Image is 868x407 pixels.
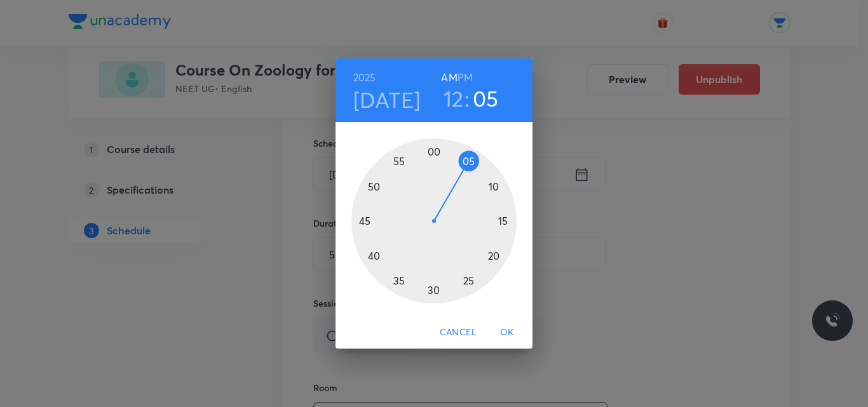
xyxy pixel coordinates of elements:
span: Cancel [440,324,477,340]
button: 05 [473,85,499,112]
button: PM [458,69,473,86]
button: Cancel [435,321,482,344]
button: AM [441,69,457,86]
span: OK [492,324,522,340]
button: 12 [444,85,464,112]
button: [DATE] [353,86,421,113]
button: 2025 [353,69,376,86]
h3: : [465,85,470,112]
button: OK [487,321,527,344]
